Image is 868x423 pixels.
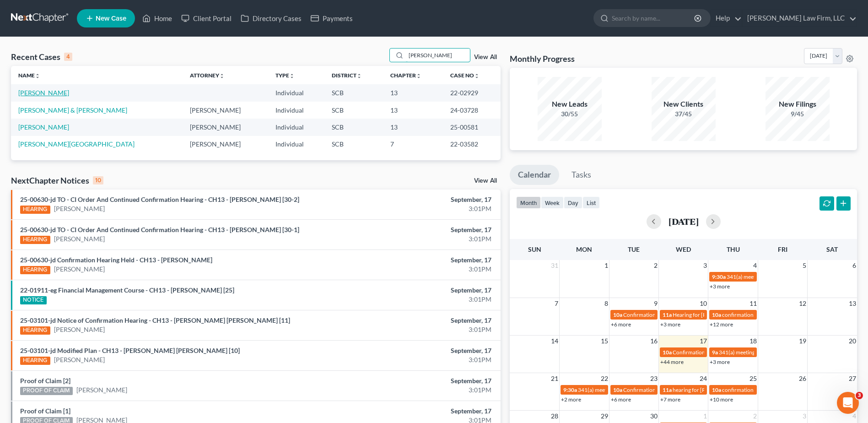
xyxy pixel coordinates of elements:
button: month [516,196,541,209]
a: Case Nounfold_more [450,72,480,79]
div: 10 [93,176,103,184]
span: 9 [653,298,658,309]
div: 3:01PM [340,295,491,304]
td: Individual [268,102,324,119]
a: Nameunfold_more [18,72,40,79]
span: 11 [749,298,758,309]
span: 4 [852,411,857,422]
span: 11a [663,386,672,393]
span: 11a [663,311,672,318]
a: [PERSON_NAME] [18,123,69,131]
td: Individual [268,84,324,101]
span: 17 [699,336,708,347]
a: [PERSON_NAME] Law Firm, LLC [743,10,857,27]
input: Search by name... [406,49,470,62]
span: 8 [604,298,609,309]
a: [PERSON_NAME][GEOGRAPHIC_DATA] [18,140,135,148]
a: +12 more [710,321,733,328]
button: day [564,196,582,209]
div: 3:01PM [340,385,491,395]
span: 1 [702,411,708,422]
a: +7 more [660,396,680,403]
a: Typeunfold_more [275,72,295,79]
a: [PERSON_NAME] [54,325,105,334]
div: New Leads [538,99,602,109]
div: September, 17 [340,407,491,416]
span: 18 [749,336,758,347]
span: 30 [649,411,658,422]
span: 9a [712,349,718,356]
div: HEARING [20,266,50,274]
td: 13 [383,102,443,119]
span: Tue [628,245,640,253]
div: PROOF OF CLAIM [20,387,73,395]
td: SCB [324,119,383,136]
a: Directory Cases [236,10,306,27]
span: 16 [649,336,658,347]
i: unfold_more [35,73,40,79]
h3: Monthly Progress [510,53,575,64]
span: 20 [848,336,857,347]
a: 25-00630-jd Confirmation Hearing Held - CH13 - [PERSON_NAME] [20,256,212,264]
div: HEARING [20,236,50,244]
a: +2 more [561,396,581,403]
span: 13 [848,298,857,309]
a: View All [474,178,497,184]
span: 341(a) meeting for [PERSON_NAME] [719,349,807,356]
i: unfold_more [416,73,421,79]
div: HEARING [20,326,50,335]
span: 10a [712,311,721,318]
a: [PERSON_NAME] [76,385,127,395]
td: SCB [324,84,383,101]
a: +3 more [710,283,730,290]
span: 21 [550,373,559,384]
a: 25-00630-jd TO - CI Order And Continued Confirmation Hearing - CH13 - [PERSON_NAME] [30-2] [20,195,299,203]
span: hearing for [PERSON_NAME] [673,386,743,393]
div: September, 17 [340,255,491,265]
a: Calendar [510,165,559,185]
i: unfold_more [219,73,225,79]
td: [PERSON_NAME] [183,119,268,136]
div: 3:01PM [340,204,491,213]
a: +3 more [660,321,680,328]
div: New Filings [766,99,830,109]
div: 4 [64,53,72,61]
button: list [582,196,600,209]
span: Confirmation hearing for [PERSON_NAME] [623,311,727,318]
td: [PERSON_NAME] [183,102,268,119]
a: [PERSON_NAME] & [PERSON_NAME] [18,106,127,114]
td: Individual [268,136,324,153]
span: 341(a) meeting for [PERSON_NAME] [578,386,666,393]
span: Thu [727,245,740,253]
span: 3 [856,392,863,399]
a: [PERSON_NAME] [54,265,105,274]
span: 3 [702,260,708,271]
span: 9:30a [712,273,726,280]
span: 28 [550,411,559,422]
button: week [541,196,564,209]
div: 3:01PM [340,325,491,334]
i: unfold_more [474,73,480,79]
td: 22-02929 [443,84,501,101]
span: Hearing for [PERSON_NAME] and [PERSON_NAME] [673,311,798,318]
span: 10a [663,349,672,356]
div: NOTICE [20,296,47,304]
div: September, 17 [340,316,491,325]
a: [PERSON_NAME] [54,204,105,213]
a: Proof of Claim [1] [20,407,70,415]
span: 341(a) meeting for [PERSON_NAME] [727,273,815,280]
span: 27 [848,373,857,384]
span: 24 [699,373,708,384]
span: Confirmation Hearing for [PERSON_NAME] [673,349,777,356]
td: 13 [383,84,443,101]
span: Wed [676,245,691,253]
a: +6 more [611,321,631,328]
a: [PERSON_NAME] [54,355,105,364]
span: 25 [749,373,758,384]
div: September, 17 [340,346,491,355]
div: 3:01PM [340,355,491,364]
i: unfold_more [356,73,362,79]
span: 1 [604,260,609,271]
span: Mon [576,245,592,253]
span: 29 [600,411,609,422]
